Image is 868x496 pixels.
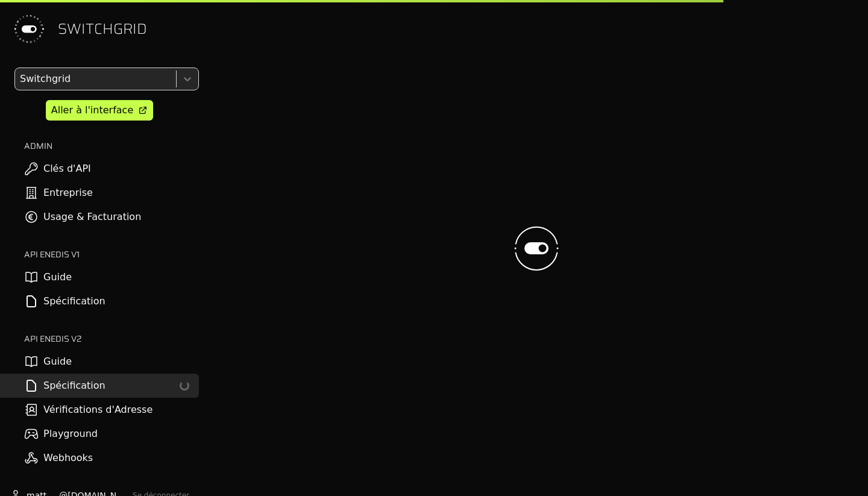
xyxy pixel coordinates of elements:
h2: API ENEDIS v1 [24,248,199,260]
h2: API ENEDIS v2 [24,333,199,345]
span: SWITCHGRID [58,19,147,39]
h2: ADMIN [24,140,199,152]
div: loading [180,381,189,391]
div: Aller à l'interface [51,103,133,118]
a: Aller à l'interface [46,100,153,121]
img: Switchgrid Logo [10,10,48,48]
